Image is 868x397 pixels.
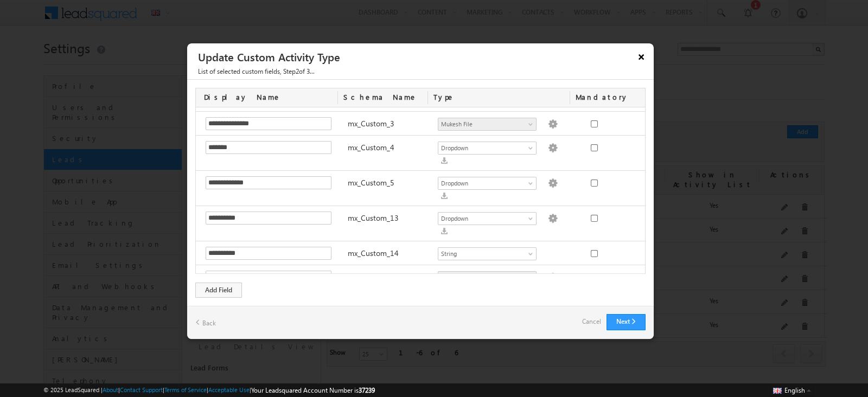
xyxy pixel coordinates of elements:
[198,67,280,75] span: List of selected custom fields
[208,386,250,393] a: Acceptable Use
[438,119,527,129] span: Mukesh File
[428,88,570,107] div: Type
[784,386,805,394] span: English
[548,273,558,283] img: Populate Options
[548,214,558,223] img: Populate Options
[548,143,558,153] img: Populate Options
[348,213,399,223] label: mx_Custom_13
[103,386,118,393] a: About
[633,47,650,66] button: ×
[582,314,601,329] a: Cancel
[438,212,537,225] a: Dropdown
[441,225,448,234] span: Click to export dropdown options currently uploaded
[548,119,558,129] img: Populate Options
[196,88,338,107] div: Display Name
[198,67,315,75] span: , Step of 3...
[438,178,527,188] span: Dropdown
[195,314,216,331] a: Back
[43,385,375,395] span: © 2025 LeadSquared | | | | |
[438,118,537,131] a: Mukesh File
[296,67,299,75] span: 2
[438,271,537,284] a: cfs all type
[195,283,242,298] div: Add Field
[359,386,375,394] span: 37239
[438,143,527,153] span: Dropdown
[770,383,814,396] button: English
[348,142,394,152] label: mx_Custom_4
[607,314,646,330] button: Next
[348,248,399,258] label: mx_Custom_14
[348,272,399,282] label: mx_Custom_15
[164,386,207,393] a: Terms of Service
[570,88,633,107] div: Mandatory
[548,178,558,188] img: Populate Options
[438,247,537,260] a: String
[338,88,428,107] div: Schema Name
[348,118,394,129] label: mx_Custom_3
[348,177,394,188] label: mx_Custom_5
[438,142,537,155] a: Dropdown
[198,47,650,66] h3: Update Custom Activity Type
[251,386,375,394] span: Your Leadsquared Account Number is
[438,273,527,283] span: cfs all type
[441,190,448,199] span: Click to export dropdown options currently uploaded
[441,155,448,164] span: Click to export dropdown options currently uploaded
[438,214,527,223] span: Dropdown
[120,386,163,393] a: Contact Support
[438,177,537,190] a: Dropdown
[438,249,527,259] span: String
